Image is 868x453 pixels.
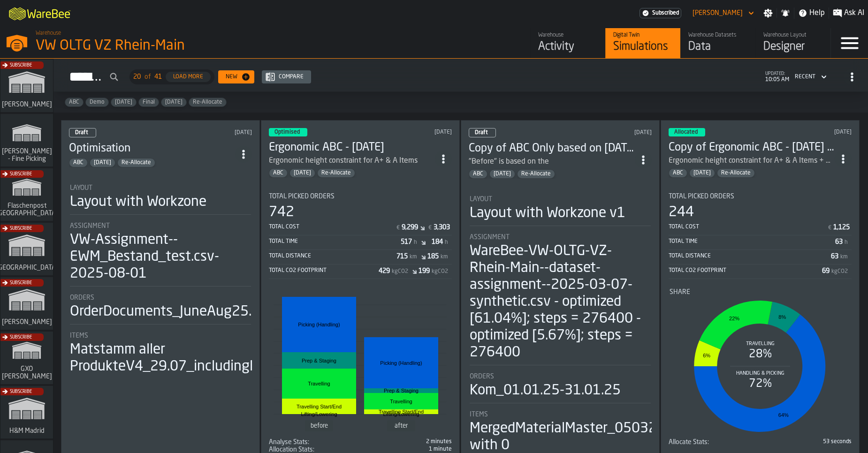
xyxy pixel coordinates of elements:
div: Updated: 7/22/2025, 6:03:26 PM Created: 3/15/2025, 9:31:10 AM [779,129,852,136]
span: Jan/25 [490,171,515,177]
div: status-3 2 [269,128,307,136]
span: Allocated [674,129,698,135]
div: Title [470,234,651,241]
span: kgCO2 [831,268,848,275]
div: Warehouse Datasets [688,32,748,38]
div: Ergonomic height constraint for A+ & A Items [269,155,435,166]
span: Warehouse [36,30,61,37]
span: Re-Allocate [118,159,155,166]
text: after [395,423,408,429]
a: link-to-/wh/i/0438fb8c-4a97-4a5b-bcc6-2889b6922db0/simulations [0,386,53,440]
div: "Before" is based on the [469,156,635,167]
div: WareBee-VW-OLTG-VZ-Rhein-Main--dataset-assignment--2025-03-07-synthetic.csv - optimized [61.04%];... [470,243,651,361]
div: Ergonomic height constraint for A+ & A Items [269,155,418,166]
div: Title [470,373,651,380]
div: Ergonomic ABC - Jan/25 [269,140,435,155]
span: Feb/25 [111,99,136,106]
span: Re-Allocate [318,170,355,176]
label: button-toggle-Ask AI [829,8,868,19]
div: Stat Value [396,253,408,260]
label: button-toggle-Notifications [777,8,794,18]
div: Title [70,332,251,340]
span: Draft [475,130,488,136]
span: ABC [469,171,487,177]
div: 1 minute [318,446,452,453]
a: link-to-/wh/i/baca6aa3-d1fc-43c0-a604-2a1c9d5db74d/simulations [0,332,53,386]
span: kgCO2 [432,268,448,275]
div: Total Cost [269,224,395,230]
a: link-to-/wh/i/72fe6713-8242-4c3c-8adf-5d67388ea6d5/simulations [0,60,53,114]
div: stat-Items [70,332,251,375]
span: Subscribe [10,172,32,177]
span: ABC [669,170,687,176]
div: Kom_01.01.25-31.01.25 [470,382,621,399]
div: Title [269,438,309,446]
div: stat-Analyse Stats: [269,438,452,446]
span: Draft [75,130,88,136]
div: Total Time [269,238,401,245]
div: 2 minutes [313,438,452,445]
span: Layout [70,184,92,192]
div: Total Distance [669,253,831,259]
span: kgCO2 [392,268,408,275]
div: Data [688,39,748,54]
div: Layout with Workzone [70,194,206,211]
div: ButtonLoadMore-Load More-Prev-First-Last [126,69,218,84]
section: card-SimulationDashboardCard-allocated [669,185,852,446]
div: Stat Value [427,253,439,260]
div: Stat Value [432,238,443,246]
div: Title [670,288,851,296]
span: Subscribe [10,226,32,231]
div: Warehouse Layout [763,32,823,38]
span: Orders [470,373,494,380]
div: Optimisation [69,141,235,156]
div: DropdownMenuValue-Sebastian Petruch Petruch [693,9,743,17]
div: stat-Assignment [70,222,251,287]
span: Jan/25 [290,170,315,176]
button: button-Compare [262,70,311,83]
div: Load More [169,74,207,80]
div: status-3 2 [669,128,705,136]
div: stat-Share [670,288,851,437]
span: Items [470,411,488,418]
span: Total Picked Orders [269,193,335,200]
span: Subscribe [10,389,32,394]
div: Title [70,294,251,302]
button: button-Load More [166,72,211,82]
span: Layout [470,196,492,203]
span: updated: [765,71,789,76]
div: stat-Layout [70,184,251,215]
span: h [845,239,848,246]
div: Ergonomic height constraint for A+ & A Items + 2nd run on optimise [669,155,835,166]
a: link-to-/wh/i/48cbecf7-1ea2-4bc9-a439-03d5b66e1a58/simulations [0,114,53,168]
span: € [828,225,831,231]
label: button-toggle-Help [794,8,829,19]
div: Stat Value [402,224,418,231]
span: Subscribe [10,63,32,68]
span: Re-Allocate [717,170,754,176]
span: km [410,254,417,260]
div: 742 [269,204,294,221]
span: h [414,239,417,246]
span: Feb/25 [690,170,715,176]
span: km [840,254,848,260]
h3: Ergonomic ABC - [DATE] [269,140,435,155]
div: DropdownMenuValue-4 [791,71,829,83]
div: Title [269,193,452,200]
div: Menu Subscription [640,8,681,18]
div: status-0 2 [69,128,96,137]
span: Assignment [470,234,510,241]
div: Layout with Workzone v1 [470,205,625,222]
section: card-SimulationDashboardCard-draft [69,175,252,377]
div: Title [70,184,251,192]
a: link-to-/wh/i/1653e8cc-126b-480f-9c47-e01e76aa4a88/simulations [0,277,53,332]
text: before [311,423,328,429]
a: link-to-/wh/i/44979e6c-6f66-405e-9874-c1e29f02a54a/designer [755,28,830,58]
span: Orders [70,294,94,302]
div: stat-Orders [70,294,251,325]
span: 10:05 AM [765,76,789,83]
h3: Copy of Ergonomic ABC - [DATE] 01-17 (based on v3.2) [669,140,835,155]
